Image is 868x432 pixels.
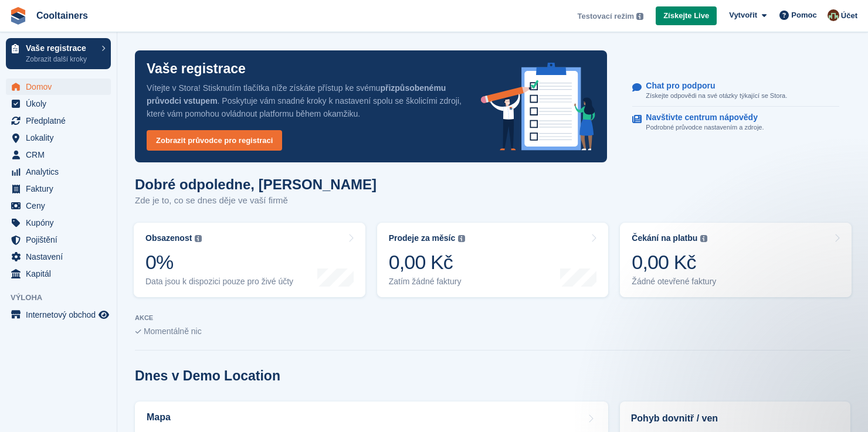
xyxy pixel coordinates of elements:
span: Testovací režim [578,11,635,22]
div: 0% [145,250,293,274]
a: Vaše registrace Zobrazit další kroky [6,38,111,69]
a: menu [6,130,111,146]
a: Navštivte centrum nápovědy Podrobné průvodce nastavením a zdroje. [632,107,839,138]
img: icon-info-grey-7440780725fd019a000dd9b08b2336e03edf1995a4989e88bcd33f0948082b44.svg [636,13,643,20]
p: AKCE [135,314,850,322]
div: Obsazenost [145,233,192,243]
a: menu [6,181,111,197]
a: Prodeje za měsíc 0,00 Kč Zatím žádné faktury [377,223,609,297]
a: menu [6,232,111,248]
h1: Dobré odpoledne, [PERSON_NAME] [135,176,377,192]
img: blank_slate_check_icon-ba018cac091ee9be17c0a81a6c232d5eb81de652e7a59be601be346b1b6ddf79.svg [135,329,141,334]
span: CRM [26,147,96,163]
span: Momentálně nic [144,326,202,336]
span: Lokality [26,130,96,146]
p: Získejte odpovědi na své otázky týkající se Stora. [646,91,787,101]
span: Faktury [26,181,96,197]
a: Zobrazit průvodce pro registraci [147,130,282,151]
p: Vaše registrace [147,62,246,76]
h2: Mapa [147,412,171,423]
img: Tomáš Lichtenberg [828,9,839,21]
div: Prodeje za měsíc [389,233,456,243]
p: Podrobné průvodce nastavením a zdroje. [646,123,767,132]
span: Nastavení [26,249,96,265]
a: menu [6,113,111,129]
img: icon-info-grey-7440780725fd019a000dd9b08b2336e03edf1995a4989e88bcd33f0948082b44.svg [458,235,465,242]
a: menu [6,79,111,95]
div: 0,00 Kč [389,250,466,274]
span: Výloha [11,292,117,304]
p: Navštivte centrum nápovědy [646,113,758,123]
a: Čekání na platbu 0,00 Kč Žádné otevřené faktury [620,223,852,297]
p: Vítejte v Stora! Stisknutím tlačítka níže získáte přístup ke svému . Poskytuje vám snadné kroky k... [147,81,462,120]
h2: Pohyb dovnitř / ven [631,411,839,426]
a: Získejte Live [656,6,717,26]
a: menu [6,96,111,112]
span: Pomoc [791,9,816,21]
span: Analytics [26,164,96,180]
a: menu [6,249,111,265]
span: Domov [26,79,96,95]
span: Kupóny [26,215,96,231]
span: Kapitál [26,266,96,282]
a: menu [6,266,111,282]
h2: Dnes v Demo Location [135,368,280,384]
p: Zde je to, co se dnes děje ve vaší firmě [135,194,377,208]
a: menu [6,307,111,323]
a: Cooltainers [32,6,93,25]
div: Zatím žádné faktury [389,277,466,287]
span: Vytvořit [729,9,757,21]
div: Žádné otevřené faktury [632,277,716,287]
div: Čekání na platbu [632,233,697,243]
a: Obsazenost 0% Data jsou k dispozici pouze pro živé účty [134,223,365,297]
a: menu [6,198,111,214]
div: 0,00 Kč [632,250,716,274]
span: Úkoly [26,96,96,112]
span: Účet [841,10,857,22]
p: Zobrazit další kroky [26,54,96,64]
a: menu [6,147,111,163]
a: menu [6,164,111,180]
a: Náhled obchodu [97,308,111,322]
div: Data jsou k dispozici pouze pro živé účty [145,277,293,287]
img: icon-info-grey-7440780725fd019a000dd9b08b2336e03edf1995a4989e88bcd33f0948082b44.svg [195,235,202,242]
img: icon-info-grey-7440780725fd019a000dd9b08b2336e03edf1995a4989e88bcd33f0948082b44.svg [700,235,707,242]
a: menu [6,215,111,231]
span: Předplatné [26,113,96,129]
span: Pojištění [26,232,96,248]
a: Chat pro podporu Získejte odpovědi na své otázky týkající se Stora. [632,75,839,107]
img: onboarding-info-6c161a55d2c0e0a8cae90662b2fe09162a5109e8cc188191df67fb4f79e88e88.svg [481,63,596,151]
span: Internetový obchod [26,307,96,323]
span: Získejte Live [663,10,709,22]
p: Chat pro podporu [646,81,778,91]
span: Ceny [26,198,96,214]
img: stora-icon-8386f47178a22dfd0bd8f6a31ec36ba5ce8667c1dd55bd0f319d3a0aa187defe.svg [9,7,27,25]
p: Vaše registrace [26,44,96,52]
